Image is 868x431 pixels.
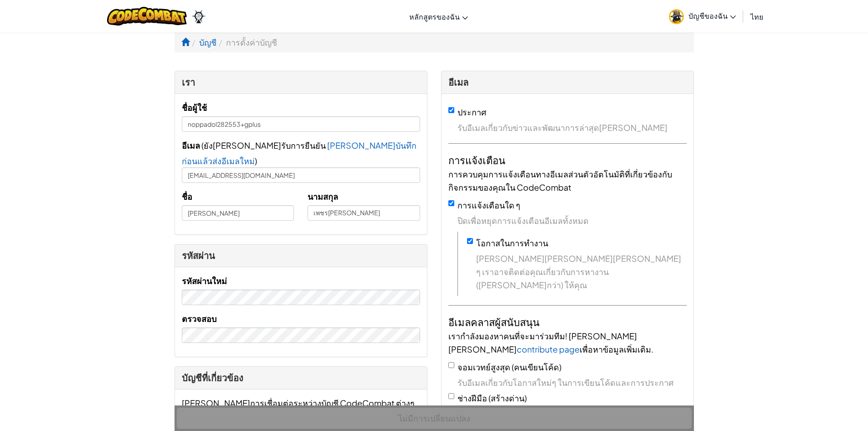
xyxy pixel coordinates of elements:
li: การตั้งค่าบัญชี [216,36,277,49]
span: (สร้างด่าน) [488,393,527,403]
span: การควบคุมการแจ้งเตือนทางอีเมลส่วนตัวอัตโนมัติที่เกี่ยวข้องกับกิจกรรมของคุณใน CodeCombat [448,169,672,192]
label: ชื่อ [182,190,192,203]
label: การแจ้งเตือนใด ๆ [457,200,520,210]
label: ตรวจสอบ [182,312,216,325]
a: หลักสูตรของฉัน [405,4,473,29]
div: บัญชีที่เกี่ยวข้อง [182,371,420,384]
span: จอมเวทย์สูงสุด [457,362,510,372]
span: อีเมล [182,140,200,151]
a: บัญชี [199,37,216,47]
label: รหัสผ่านใหม่ [182,274,227,287]
h4: อีเมลคลาสผู้สนับสนุน [448,315,687,329]
span: หลักสูตรของฉัน [409,12,460,21]
span: รับอีเมลเกี่ยวกับข่าวและพัฒนาการล่าสุด[PERSON_NAME] [457,121,687,134]
div: เรา [182,76,420,89]
span: ปิดเพื่อหยุดการแจ้งเตือนอีเมลทั้งหมด [457,214,687,227]
span: เพื่อหาข้อมูลเพิ่มเติม. [580,344,653,354]
span: เรากำลังมองหาคนที่จะมาร่วมทีม! [PERSON_NAME][PERSON_NAME] [448,331,637,354]
img: avatar [669,9,684,24]
span: ไทย [750,12,763,21]
span: [PERSON_NAME][PERSON_NAME][PERSON_NAME] ๆ เราอาจติดต่อคุณเกี่ยวกับการหางาน ([PERSON_NAME]กว่า) ให... [476,252,687,291]
img: CodeCombat logo [107,7,187,26]
a: contribute page [517,344,580,354]
img: Ozaria [191,10,206,23]
span: รับอีเมลเกี่ยวกับโอกาสใหม่ๆ ในการเขียนโค้ดและการประกาศ [457,376,687,389]
span: บัญชีของฉัน [688,11,736,21]
label: โอกาสในการทำงาน [476,238,548,248]
span: ( [200,140,204,151]
div: รหัสผ่าน [182,249,420,262]
span: ช่างฝีมือ [457,393,487,403]
span: ) [255,156,257,166]
h4: การแจ้งเตือน [448,153,687,167]
span: (คนเขียนโค้ด) [512,362,561,372]
div: อีเมล [448,76,687,89]
a: ไทย [746,4,768,29]
a: บัญชีของฉัน [664,2,740,31]
label: ชื่อผู้ใช้ [182,101,207,114]
label: นามสกุล [308,190,338,203]
label: ประกาศ [457,107,486,117]
span: ยัง[PERSON_NAME]รับการยืนยัน [204,140,327,151]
